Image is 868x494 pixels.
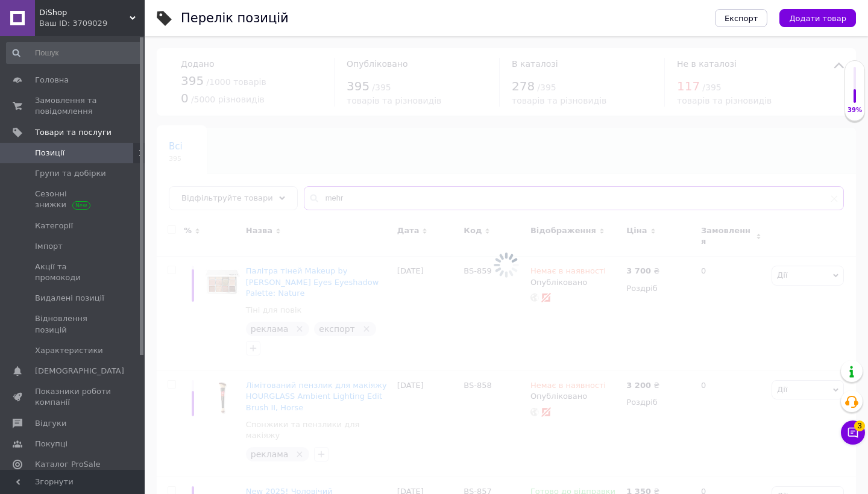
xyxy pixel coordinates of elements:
span: [DEMOGRAPHIC_DATA] [35,366,124,377]
div: 39% [845,106,864,114]
span: Позиції [35,148,64,158]
span: Категорії [35,220,73,231]
span: 3 [854,421,865,431]
span: Видалені позиції [35,293,104,304]
span: Характеристики [35,345,103,356]
span: Каталог ProSale [35,459,100,470]
span: Групи та добірки [35,168,106,179]
span: Імпорт [35,241,63,252]
input: Пошук [6,42,142,64]
div: Ваш ID: 3709029 [39,18,145,29]
span: Відгуки [35,418,66,429]
span: Товари та послуги [35,127,112,138]
button: Додати товар [779,9,856,27]
span: Додати товар [789,14,846,23]
span: DiShop [39,7,130,18]
span: Замовлення та повідомлення [35,95,112,117]
span: Сезонні знижки [35,189,112,210]
span: Експорт [725,14,758,23]
button: Експорт [715,9,768,27]
span: Акції та промокоди [35,261,112,283]
span: Покупці [35,439,68,449]
span: Відновлення позицій [35,313,112,335]
button: Чат з покупцем3 [841,421,865,445]
span: Головна [35,75,69,86]
div: Перелік позицій [181,12,289,25]
span: Показники роботи компанії [35,386,112,408]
